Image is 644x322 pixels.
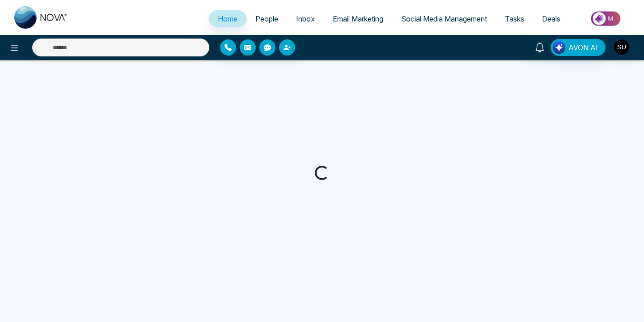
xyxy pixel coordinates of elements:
a: Home [209,10,246,27]
span: Deals [542,14,560,23]
a: Email Marketing [324,10,392,27]
a: Social Media Management [392,10,496,27]
span: People [255,14,278,23]
a: Deals [533,10,569,27]
span: Email Marketing [333,14,383,23]
button: AVON AI [551,39,606,56]
a: People [246,10,287,27]
a: Tasks [496,10,533,27]
span: Home [218,14,237,23]
span: Social Media Management [401,14,487,23]
img: Nova CRM Logo [14,6,68,29]
span: AVON AI [568,42,598,53]
a: Inbox [287,10,324,27]
img: Market-place.gif [574,9,639,29]
img: User Avatar [614,39,629,55]
img: Lead Flow [553,41,565,54]
span: Inbox [296,14,315,23]
span: Tasks [505,14,524,23]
